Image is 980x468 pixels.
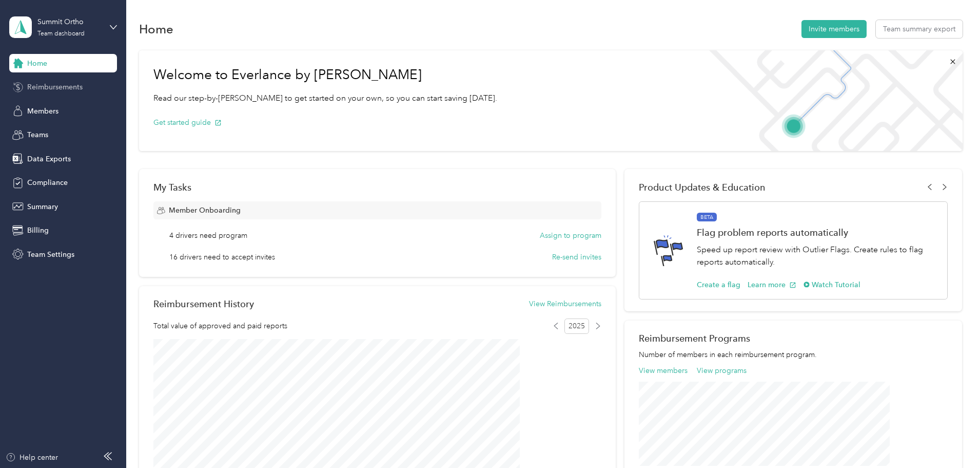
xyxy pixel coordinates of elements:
[37,16,102,27] div: Summit Ortho
[552,252,601,263] button: Re-send invites
[923,410,980,468] iframe: Everlance-gr Chat Button Frame
[153,298,254,309] h2: Reimbursement History
[801,20,867,38] button: Invite members
[153,92,497,105] p: Read our step-by-[PERSON_NAME] to get started on your own, so you can start saving [DATE].
[139,24,173,34] h1: Home
[6,452,58,463] button: Help center
[153,182,601,193] div: My Tasks
[876,20,963,38] button: Team summary export
[639,365,688,376] button: View members
[639,182,766,193] span: Product Updates & Education
[27,201,58,212] span: Summary
[37,31,85,37] div: Team dashboard
[169,205,241,216] span: Member Onboarding
[748,279,796,290] button: Learn more
[540,230,601,241] button: Assign to program
[27,106,58,117] span: Members
[27,225,49,236] span: Billing
[529,298,601,309] button: View Reimbursements
[697,244,936,269] p: Speed up report review with Outlier Flags. Create rules to flag reports automatically.
[27,82,83,92] span: Reimbursements
[699,50,962,151] img: Welcome to everlance
[27,249,74,260] span: Team Settings
[639,333,948,344] h2: Reimbursement Programs
[27,177,68,188] span: Compliance
[639,349,948,360] p: Number of members in each reimbursement program.
[697,227,936,238] h1: Flag problem reports automatically
[697,365,747,376] button: View programs
[153,67,497,83] h1: Welcome to Everlance by [PERSON_NAME]
[697,213,717,222] span: BETA
[27,58,47,69] span: Home
[27,129,48,140] span: Teams
[153,321,287,331] span: Total value of approved and paid reports
[169,230,247,241] span: 4 drivers need program
[564,319,589,334] span: 2025
[169,252,275,263] span: 16 drivers need to accept invites
[27,154,71,164] span: Data Exports
[697,279,740,290] button: Create a flag
[803,279,860,290] button: Watch Tutorial
[153,117,222,128] button: Get started guide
